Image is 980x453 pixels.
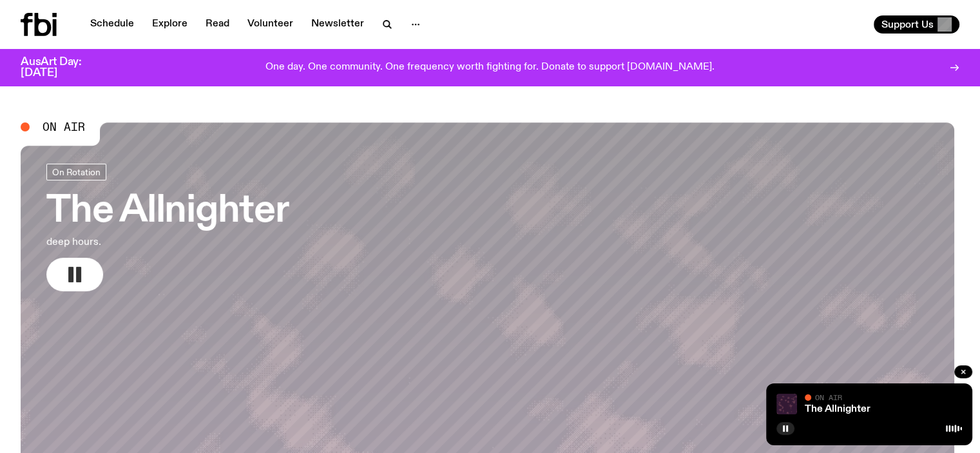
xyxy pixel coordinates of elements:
[46,164,106,180] a: On Rotation
[881,19,934,30] span: Support Us
[874,15,959,34] button: Support Us
[805,404,870,414] a: The Allnighter
[43,121,85,133] span: On Air
[46,193,289,229] h3: The Allnighter
[144,15,195,34] a: Explore
[46,235,289,250] p: deep hours.
[240,15,301,34] a: Volunteer
[303,15,372,34] a: Newsletter
[198,15,237,34] a: Read
[82,15,142,34] a: Schedule
[46,164,289,291] a: The Allnighterdeep hours.
[265,62,715,73] p: One day. One community. One frequency worth fighting for. Donate to support [DOMAIN_NAME].
[21,57,103,79] h3: AusArt Day: [DATE]
[815,393,842,401] span: On Air
[52,167,101,177] span: On Rotation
